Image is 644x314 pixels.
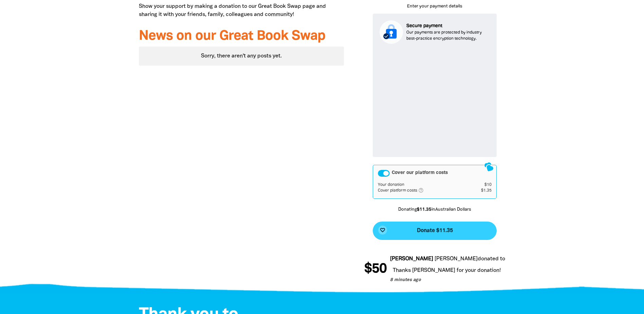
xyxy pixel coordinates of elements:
[378,170,390,177] button: Cover our platform costs
[388,265,591,276] div: Thanks [PERSON_NAME] for your donation!
[364,255,505,283] div: Donation stream
[476,257,503,261] span: donated to
[380,227,385,233] i: favorite_border
[406,30,490,42] p: Our payments are protected by industry best-practice encryption technology.
[406,22,490,30] p: Secure payment
[139,29,344,44] h3: News on our Great Book Swap
[373,207,497,213] p: Donating in Australian Dollars
[363,262,385,276] span: $50
[378,49,491,152] iframe: Secure payment input frame
[471,182,492,188] td: $10
[417,228,453,233] span: Donate $11.35
[139,47,344,66] div: Paginated content
[418,188,429,193] i: help_outlined
[388,257,431,261] em: [PERSON_NAME]
[433,257,476,261] em: [PERSON_NAME]
[417,208,431,212] b: $11.35
[378,182,471,188] td: Your donation
[373,3,497,10] p: Enter your payment details
[388,277,591,284] p: 8 minutes ago
[139,47,344,66] div: Sorry, there aren't any posts yet.
[373,222,497,240] button: favorite_borderDonate $11.35
[378,188,471,194] td: Cover platform costs
[503,257,591,261] a: [PERSON_NAME] [PERSON_NAME]
[471,188,492,194] td: $1.35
